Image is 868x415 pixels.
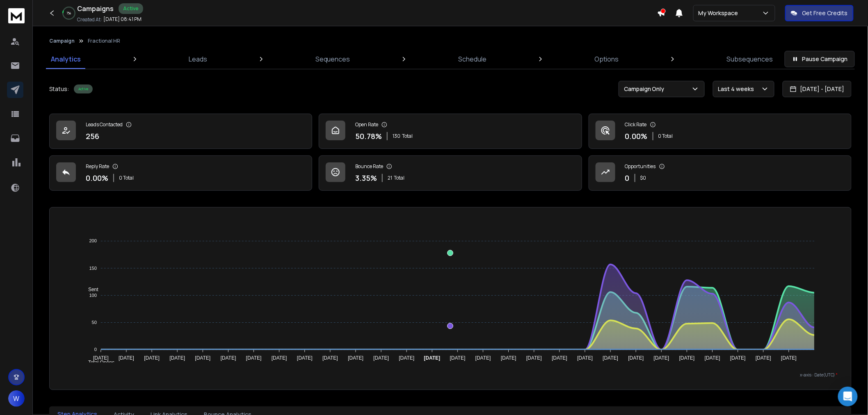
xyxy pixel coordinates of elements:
tspan: [DATE] [475,355,491,361]
p: 0.00 % [86,172,108,184]
button: Get Free Credits [785,5,854,21]
div: Active [119,3,143,14]
tspan: [DATE] [246,355,262,361]
a: Reply Rate0.00%0 Total [49,155,312,191]
p: 0 Total [658,133,673,139]
tspan: [DATE] [272,355,287,361]
tspan: [DATE] [578,355,593,361]
tspan: [DATE] [195,355,211,361]
span: Total Opens [82,360,114,365]
tspan: [DATE] [603,355,619,361]
p: Sequences [315,54,350,64]
p: My Workspace [699,9,742,17]
button: Pause Campaign [785,51,855,67]
a: Leads Contacted256 [49,114,312,149]
tspan: [DATE] [119,355,134,361]
tspan: 50 [92,320,97,325]
tspan: [DATE] [297,355,313,361]
tspan: [DATE] [170,355,185,361]
tspan: 100 [89,293,97,298]
a: Schedule [453,49,491,69]
tspan: [DATE] [93,355,109,361]
tspan: [DATE] [399,355,415,361]
tspan: [DATE] [679,355,695,361]
p: 0.00 % [625,130,648,142]
p: Campaign Only [624,85,668,93]
tspan: 200 [89,239,97,244]
span: Total [394,175,404,181]
span: Sent [82,287,98,292]
p: Schedule [458,54,487,64]
tspan: 150 [89,266,97,271]
a: Bounce Rate3.35%21Total [319,155,582,191]
div: Active [74,84,93,93]
button: W [8,390,25,407]
span: 21 [388,175,392,181]
tspan: [DATE] [501,355,516,361]
tspan: [DATE] [756,355,772,361]
tspan: [DATE] [374,355,389,361]
tspan: [DATE] [628,355,644,361]
tspan: [DATE] [552,355,568,361]
p: Leads [189,54,207,64]
div: Open Intercom Messenger [838,387,858,406]
p: Status: [49,85,69,93]
a: Click Rate0.00%0 Total [589,114,852,149]
p: 7 % [67,11,71,16]
img: logo [8,8,25,23]
a: Sequences [311,49,355,69]
a: Analytics [46,49,86,69]
tspan: [DATE] [526,355,542,361]
tspan: [DATE] [730,355,746,361]
tspan: [DATE] [144,355,160,361]
h1: Campaigns [77,4,114,14]
p: Bounce Rate [355,163,383,170]
p: Opportunities [625,163,656,170]
span: 130 [393,133,400,139]
a: Leads [184,49,212,69]
a: Subsequences [722,49,778,69]
p: 0 Total [119,175,134,181]
a: Opportunities0$0 [589,155,852,191]
p: Reply Rate [86,163,109,170]
p: Created At: [77,16,102,23]
p: Leads Contacted [86,121,123,128]
tspan: [DATE] [450,355,466,361]
p: 3.35 % [355,172,377,184]
p: Last 4 weeks [718,85,758,93]
button: Campaign [49,38,75,44]
p: 50.78 % [355,130,382,142]
p: x-axis : Date(UTC) [63,372,838,378]
p: [DATE] 08:41 PM [103,16,142,23]
p: Open Rate [355,121,378,128]
p: $ 0 [640,175,646,181]
tspan: 0 [94,347,97,352]
p: Subsequences [727,54,773,64]
p: Options [595,54,619,64]
button: [DATE] - [DATE] [783,81,852,97]
p: Fractional HR [88,38,120,44]
p: Click Rate [625,121,647,128]
span: Total [402,133,413,139]
tspan: [DATE] [221,355,236,361]
tspan: [DATE] [348,355,364,361]
tspan: [DATE] [654,355,669,361]
tspan: [DATE] [322,355,338,361]
p: 0 [625,172,630,184]
tspan: [DATE] [705,355,720,361]
tspan: [DATE] [424,355,441,361]
p: Get Free Credits [802,9,848,17]
a: Open Rate50.78%130Total [319,114,582,149]
a: Options [590,49,624,69]
p: Analytics [51,54,81,64]
p: 256 [86,130,99,142]
tspan: [DATE] [781,355,797,361]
